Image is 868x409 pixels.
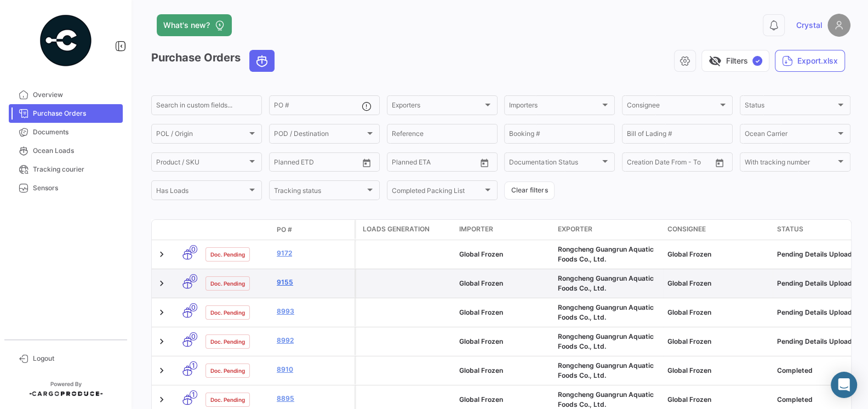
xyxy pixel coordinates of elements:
[190,303,197,311] span: 0
[272,220,355,239] datatable-header-cell: PO #
[33,146,118,156] span: Ocean Loads
[277,365,350,374] a: 8910
[210,250,245,259] span: Doc. Pending
[459,224,493,234] span: Importer
[201,225,272,234] datatable-header-cell: Doc. Status
[277,394,350,404] a: 8895
[558,332,654,350] span: Rongcheng Guangrun Aquatic Foods Co., Ltd.
[711,155,728,171] button: Open calendar
[190,332,197,340] span: 0
[558,274,654,292] span: Rongcheng Guangrun Aquatic Foods Co., Ltd.
[156,160,247,168] span: Product / SKU
[650,160,690,168] input: To
[156,336,167,347] a: Expand/Collapse Row
[558,224,592,234] span: Exporter
[701,50,769,72] button: visibility_offFilters✓
[210,308,245,317] span: Doc. Pending
[667,337,711,345] span: Global Frozen
[210,279,245,288] span: Doc. Pending
[277,248,350,258] a: 9172
[667,366,711,374] span: Global Frozen
[558,390,654,408] span: Rongcheng Guangrun Aquatic Foods Co., Ltd.
[709,54,722,67] span: visibility_off
[9,86,123,104] a: Overview
[827,14,850,37] img: placeholder-user.png
[274,160,289,168] input: From
[156,365,167,376] a: Expand/Collapse Row
[358,155,375,171] button: Open calendar
[156,249,167,260] a: Expand/Collapse Row
[210,337,245,346] span: Doc. Pending
[9,141,123,160] a: Ocean Loads
[667,395,711,404] span: Global Frozen
[667,250,711,258] span: Global Frozen
[459,279,503,287] span: Global Frozen
[156,278,167,289] a: Expand/Collapse Row
[250,50,274,71] button: Ocean
[667,308,711,316] span: Global Frozen
[745,103,836,111] span: Status
[151,50,278,72] h3: Purchase Orders
[33,90,118,100] span: Overview
[277,225,292,235] span: PO #
[459,395,503,404] span: Global Frozen
[745,160,836,168] span: With tracking number
[392,160,407,168] input: From
[504,181,555,200] button: Clear filters
[459,308,503,316] span: Global Frozen
[775,50,845,72] button: Export.xlsx
[627,160,642,168] input: From
[33,354,118,363] span: Logout
[33,109,118,118] span: Purchase Orders
[33,164,118,174] span: Tracking courier
[627,103,718,111] span: Consignee
[663,220,773,240] datatable-header-cell: Consignee
[796,20,822,31] span: Crystal
[174,225,201,234] datatable-header-cell: Transport mode
[558,303,654,321] span: Rongcheng Guangrun Aquatic Foods Co., Ltd.
[459,337,503,345] span: Global Frozen
[156,132,247,139] span: POL / Origin
[190,361,197,370] span: 1
[509,160,600,168] span: Documentation Status
[210,395,245,404] span: Doc. Pending
[274,132,365,139] span: POD / Destination
[190,245,197,253] span: 0
[190,390,197,399] span: 1
[752,56,762,66] span: ✓
[274,188,365,196] span: Tracking status
[558,361,654,379] span: Rongcheng Guangrun Aquatic Foods Co., Ltd.
[297,160,337,168] input: To
[363,224,430,234] span: Loads generation
[459,366,503,374] span: Global Frozen
[459,250,503,258] span: Global Frozen
[415,160,455,168] input: To
[509,103,600,111] span: Importers
[667,279,711,287] span: Global Frozen
[356,220,455,240] datatable-header-cell: Loads generation
[277,336,350,345] a: 8992
[38,13,93,68] img: powered-by.png
[9,179,123,197] a: Sensors
[156,394,167,405] a: Expand/Collapse Row
[190,274,197,282] span: 0
[33,127,118,137] span: Documents
[558,245,654,263] span: Rongcheng Guangrun Aquatic Foods Co., Ltd.
[33,183,118,193] span: Sensors
[9,123,123,141] a: Documents
[157,14,232,36] button: What's new?
[476,155,493,171] button: Open calendar
[156,307,167,318] a: Expand/Collapse Row
[392,188,483,196] span: Completed Packing List
[163,20,210,31] span: What's new?
[392,103,483,111] span: Exporters
[553,220,663,240] datatable-header-cell: Exporter
[745,132,836,139] span: Ocean Carrier
[831,372,857,398] div: Abrir Intercom Messenger
[9,104,123,123] a: Purchase Orders
[210,366,245,375] span: Doc. Pending
[277,306,350,316] a: 8993
[277,277,350,287] a: 9155
[455,220,553,240] datatable-header-cell: Importer
[156,188,247,196] span: Has Loads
